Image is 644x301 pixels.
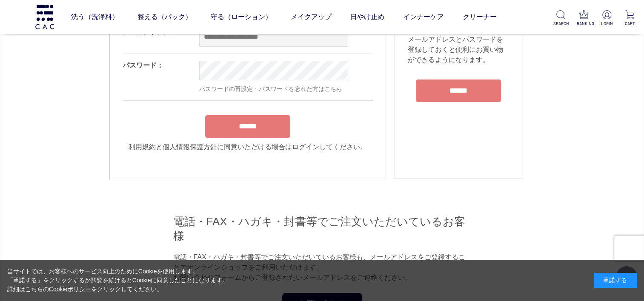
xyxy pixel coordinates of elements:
[553,10,568,27] a: SEARCH
[576,10,591,27] a: RANKING
[350,5,384,29] a: 日やけ止め
[290,5,331,29] a: メイクアップ
[71,5,118,29] a: 洗う（洗浄料）
[599,10,614,27] a: LOGIN
[403,5,444,29] a: インナーケア
[137,5,192,29] a: 整える（パック）
[594,273,637,288] div: 承諾する
[34,5,55,29] img: logo
[553,20,568,27] p: SEARCH
[199,85,342,92] a: パスワードの再設定・パスワードを忘れた方はこちら
[210,5,272,29] a: 守る（ローション）
[163,143,217,150] a: 個人情報保護方針
[123,62,163,69] label: パスワード：
[129,143,156,150] a: 利用規約
[599,20,614,27] p: LOGIN
[576,20,591,27] p: RANKING
[123,142,373,152] div: と に同意いただける場合はログインしてください。
[49,286,92,292] a: Cookieポリシー
[173,252,471,283] p: 電話・FAX・ハガキ・封書等でご注文いただいているお客様も、メールアドレスをご登録することでオンラインショップをご利用いただけます。 お問い合わせフォームからご登録されたいメールアドレスをご連絡...
[462,5,496,29] a: クリーナー
[622,10,637,27] a: CART
[173,214,471,244] h2: 電話・FAX・ハガキ・封書等でご注文いただいているお客様
[622,20,637,27] p: CART
[7,267,229,294] div: 当サイトでは、お客様へのサービス向上のためにCookieを使用します。 「承諾する」をクリックするか閲覧を続けるとCookieに同意したことになります。 詳細はこちらの をクリックしてください。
